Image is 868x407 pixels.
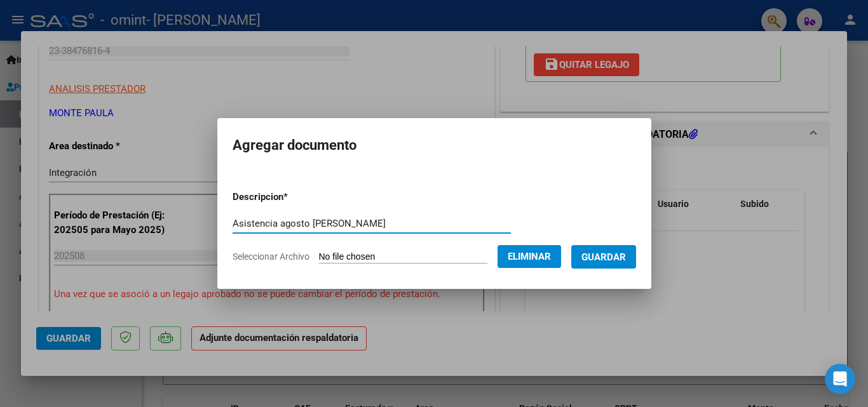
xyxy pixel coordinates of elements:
[233,251,309,262] span: Seleccionar Archivo
[581,251,626,263] span: Guardar
[508,251,551,262] span: Eliminar
[498,245,561,268] button: Eliminar
[233,133,636,157] h2: Agregar documento
[825,364,855,394] div: Open Intercom Messenger
[233,190,354,204] p: Descripcion
[571,245,636,269] button: Guardar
